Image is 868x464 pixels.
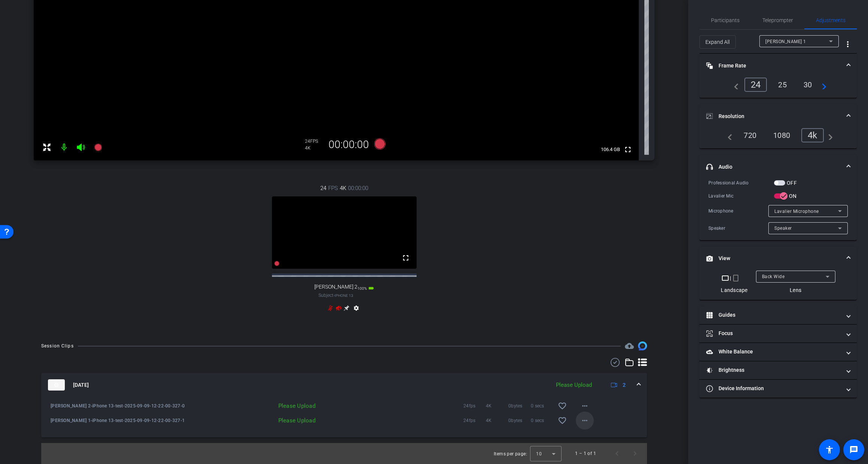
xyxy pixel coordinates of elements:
[699,155,857,179] mat-expansion-panel-header: Audio
[625,341,634,350] mat-icon: cloud_upload
[310,139,318,144] span: FPS
[772,78,792,91] div: 25
[463,417,486,424] span: 24fps
[706,62,841,70] mat-panel-title: Frame Rate
[51,417,202,424] span: [PERSON_NAME] 1-iPhone 13-test-2025-09-09-12-22-00-327-1
[843,40,852,49] mat-icon: more_vert
[706,311,841,319] mat-panel-title: Guides
[486,417,508,424] span: 4K
[357,286,367,290] span: 100%
[401,253,410,262] mat-icon: fullscreen
[849,445,858,454] mat-icon: message
[721,274,747,283] div: |
[51,402,202,410] span: [PERSON_NAME] 2-iPhone 13-test-2025-09-09-12-22-00-327-0
[738,129,762,142] div: 720
[352,305,361,314] mat-icon: settings
[721,286,747,294] div: Landscape
[558,401,567,410] mat-icon: favorite_border
[314,284,357,290] span: [PERSON_NAME] 2
[699,380,857,398] mat-expansion-panel-header: Device Information
[706,163,841,171] mat-panel-title: Audio
[825,445,834,454] mat-icon: accessibility
[340,184,346,192] span: 4K
[706,329,841,337] mat-panel-title: Focus
[731,274,740,283] mat-icon: crop_portrait
[699,78,857,98] div: Frame Rate
[774,209,819,214] span: Lavalier Microphone
[552,381,596,389] div: Please Upload
[368,285,374,291] mat-icon: battery_std
[699,128,857,148] div: Resolution
[705,35,730,49] span: Expand All
[335,293,353,298] span: iPhone 13
[699,104,857,128] mat-expansion-panel-header: Resolution
[508,402,531,410] span: 0bytes
[699,343,857,361] mat-expansion-panel-header: White Balance
[623,145,632,154] mat-icon: fullscreen
[320,184,326,192] span: 24
[768,129,796,142] div: 1080
[625,341,634,350] span: Destinations for your clips
[706,112,841,120] mat-panel-title: Resolution
[699,325,857,343] mat-expansion-panel-header: Focus
[708,207,768,215] div: Microphone
[723,131,732,140] mat-icon: navigate_before
[626,445,644,463] button: Next page
[508,417,531,424] span: 0bytes
[762,18,793,23] span: Teleprompter
[824,131,833,140] mat-icon: navigate_next
[348,184,368,192] span: 00:00:00
[798,78,818,91] div: 30
[608,445,626,463] button: Previous page
[305,138,324,144] div: 24
[328,184,338,192] span: FPS
[699,361,857,379] mat-expansion-panel-header: Brightness
[699,54,857,78] mat-expansion-panel-header: Frame Rate
[699,306,857,324] mat-expansion-panel-header: Guides
[463,402,486,410] span: 24fps
[706,385,841,392] mat-panel-title: Device Information
[333,293,335,298] span: -
[531,417,553,424] span: 0 secs
[721,274,730,283] mat-icon: crop_landscape
[305,145,324,151] div: 4K
[801,128,824,142] div: 4k
[817,80,826,89] mat-icon: navigate_next
[580,416,589,425] mat-icon: more_horiz
[816,18,846,23] span: Adjustments
[787,192,797,200] label: ON
[706,366,841,374] mat-panel-title: Brightness
[785,179,797,187] label: OFF
[730,80,739,89] mat-icon: navigate_before
[318,292,353,299] span: Subject
[531,402,553,410] span: 0 secs
[73,381,89,389] span: [DATE]
[202,417,319,424] div: Please Upload
[765,39,806,44] span: [PERSON_NAME] 1
[580,401,589,410] mat-icon: more_horiz
[708,225,768,232] div: Speaker
[706,254,841,262] mat-panel-title: View
[744,78,767,92] div: 24
[558,416,567,425] mat-icon: favorite_border
[202,402,319,410] div: Please Upload
[774,226,792,231] span: Speaker
[699,247,857,271] mat-expansion-panel-header: View
[699,179,857,240] div: Audio
[708,192,774,200] div: Lavalier Mic
[575,450,596,457] div: 1 – 1 of 1
[762,274,785,279] span: Back Wide
[41,397,647,437] div: thumb-nail[DATE]Please Upload2
[324,138,374,151] div: 00:00:00
[706,348,841,356] mat-panel-title: White Balance
[623,381,626,389] span: 2
[41,342,74,350] div: Session Clips
[699,271,857,300] div: View
[699,35,736,49] button: Expand All
[638,341,647,350] img: Session clips
[711,18,740,23] span: Participants
[48,379,65,391] img: thumb-nail
[494,450,527,458] div: Items per page:
[708,179,774,187] div: Professional Audio
[598,145,623,154] span: 106.4 GB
